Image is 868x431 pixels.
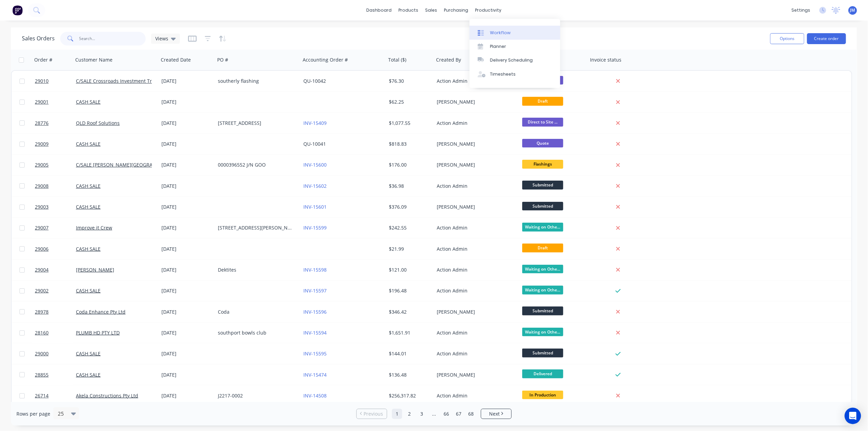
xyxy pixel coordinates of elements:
[218,120,294,127] div: [STREET_ADDRESS]
[76,266,114,273] a: [PERSON_NAME]
[35,280,76,301] a: 29002
[364,410,383,417] span: Previous
[522,265,563,273] span: Waiting on Othe...
[522,139,563,147] span: Quote
[522,306,563,315] span: Submitted
[161,120,212,127] div: [DATE]
[35,78,49,84] span: 29010
[437,161,513,168] div: [PERSON_NAME]
[389,371,429,378] div: $136.48
[522,328,563,336] span: Waiting on Othe...
[470,26,560,39] a: Workflow
[404,409,415,419] a: Page 2
[35,218,76,238] a: 29007
[490,57,533,63] div: Delivery Scheduling
[35,134,76,154] a: 29009
[429,409,439,419] a: Jump forward
[35,239,76,259] a: 29006
[389,141,429,147] div: $818.83
[522,391,563,399] span: In Production
[522,369,563,378] span: Delivered
[161,78,212,84] div: [DATE]
[522,118,563,126] span: Direct to Site ...
[35,260,76,280] a: 29004
[389,246,429,252] div: $21.99
[303,350,327,357] a: INV-15595
[437,224,513,231] div: Action Admin
[470,53,560,67] a: Delivery Scheduling
[303,309,327,315] a: INV-15596
[217,56,228,63] div: PO #
[35,309,49,315] span: 28978
[79,32,146,45] input: Search...
[35,302,76,322] a: 28978
[76,183,101,189] a: CASH SALE
[522,181,563,189] span: Submitted
[357,410,387,417] a: Previous page
[389,78,429,84] div: $76.30
[590,56,621,63] div: Invoice status
[490,43,506,50] div: Planner
[76,204,101,210] a: CASH SALE
[481,410,511,417] a: Next page
[35,92,76,112] a: 29001
[437,120,513,127] div: Action Admin
[437,183,513,190] div: Action Admin
[441,409,451,419] a: Page 66
[218,224,294,231] div: [STREET_ADDRESS][PERSON_NAME]
[453,409,464,419] a: Page 67
[35,183,49,190] span: 29008
[389,120,429,127] div: $1,077.55
[303,329,327,336] a: INV-15594
[218,161,294,168] div: 0000396552 J/N GOO
[389,161,429,168] div: $176.00
[35,365,76,385] a: 28855
[35,224,49,231] span: 29007
[466,409,476,419] a: Page 68
[437,309,513,315] div: [PERSON_NAME]
[441,5,472,15] div: purchasing
[161,161,212,168] div: [DATE]
[363,5,395,15] a: dashboard
[76,141,101,147] a: CASH SALE
[303,56,348,63] div: Accounting Order #
[35,113,76,133] a: 28776
[76,350,101,357] a: CASH SALE
[470,40,560,53] a: Planner
[389,183,429,190] div: $36.98
[161,141,212,147] div: [DATE]
[437,78,513,84] div: Action Admin
[422,5,441,15] div: sales
[35,204,49,210] span: 29003
[76,287,101,294] a: CASH SALE
[303,371,327,378] a: INV-15474
[161,246,212,252] div: [DATE]
[35,161,49,168] span: 29005
[437,350,513,357] div: Action Admin
[161,392,212,399] div: [DATE]
[845,408,861,424] div: Open Intercom Messenger
[35,371,49,378] span: 28855
[76,224,112,231] a: Improve it Crew
[35,155,76,175] a: 29005
[161,287,212,294] div: [DATE]
[161,266,212,273] div: [DATE]
[76,371,101,378] a: CASH SALE
[303,392,327,399] a: INV-14508
[76,78,247,84] a: C/SALE Crossroads Investment Trust T/A FOLDAHOME [GEOGRAPHIC_DATA]
[35,392,49,399] span: 26714
[12,5,23,15] img: Factory
[76,99,101,105] a: CASH SALE
[161,204,212,210] div: [DATE]
[389,99,429,105] div: $62.25
[437,141,513,147] div: [PERSON_NAME]
[436,56,461,63] div: Created By
[303,287,327,294] a: INV-15597
[522,286,563,294] span: Waiting on Othe...
[354,409,514,419] ul: Pagination
[35,343,76,364] a: 29000
[437,392,513,399] div: Action Admin
[161,309,212,315] div: [DATE]
[218,266,294,273] div: Dektites
[303,161,327,168] a: INV-15600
